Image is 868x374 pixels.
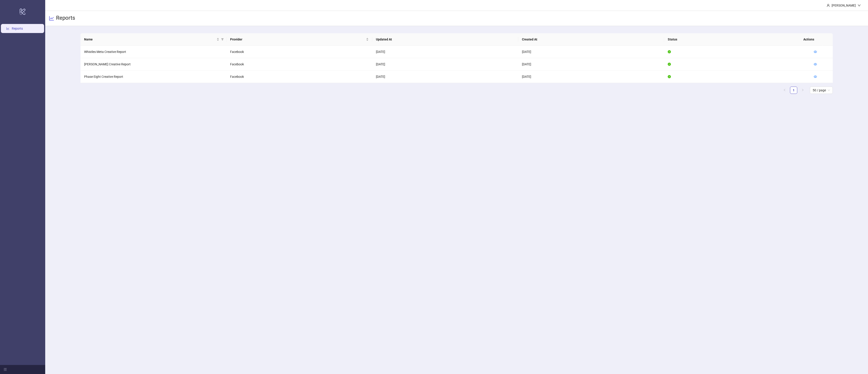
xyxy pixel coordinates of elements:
[814,75,817,78] span: eye
[226,71,373,83] td: Facebook
[810,87,833,94] div: Page Size
[84,37,216,42] span: Name
[668,63,671,66] span: check-circle
[80,46,226,58] td: Whistles Meta Creative Report
[781,87,788,94] li: Previous Page
[372,46,518,58] td: [DATE]
[790,87,797,94] li: 1
[668,50,671,53] span: check-circle
[790,87,797,94] a: 1
[801,89,804,91] span: right
[226,58,373,71] td: Facebook
[781,87,788,94] button: left
[813,87,830,94] span: 50 / page
[518,33,664,46] th: Created At
[4,368,7,371] span: menu-fold
[372,33,518,46] th: Updated At
[814,62,817,66] a: eye
[518,71,664,83] td: [DATE]
[56,14,75,22] h3: Reports
[230,37,365,42] span: Provider
[800,33,822,46] th: Actions
[827,4,830,7] span: user
[668,75,671,78] span: check-circle
[799,87,806,94] li: Next Page
[372,58,518,71] td: [DATE]
[80,58,226,71] td: [PERSON_NAME] Creative Report
[814,75,817,78] a: eye
[799,87,806,94] button: right
[830,3,858,8] div: [PERSON_NAME]
[12,27,23,30] a: Reports
[783,89,786,91] span: left
[49,16,54,21] span: line-chart
[664,33,810,46] th: Status
[518,46,664,58] td: [DATE]
[221,38,224,41] span: filter
[518,58,664,71] td: [DATE]
[372,71,518,83] td: [DATE]
[226,33,373,46] th: Provider
[858,4,861,7] span: down
[814,50,817,54] a: eye
[226,46,373,58] td: Facebook
[80,71,226,83] td: Phase Eight Creative Report
[80,33,226,46] th: Name
[220,36,225,43] span: filter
